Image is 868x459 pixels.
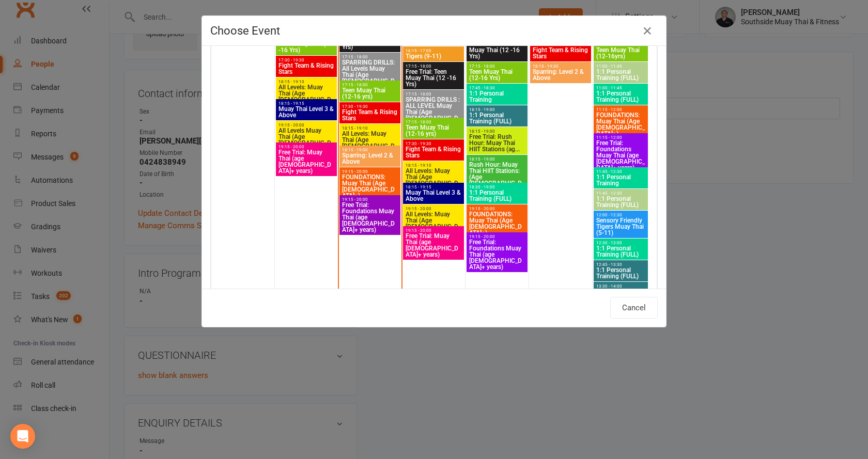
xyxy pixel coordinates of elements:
[639,23,656,39] button: Close
[405,211,462,236] span: All Levels: Muay Thai (Age [DEMOGRAPHIC_DATA]+)
[342,197,398,202] span: 19:15 - 20:00
[342,59,398,90] span: SPARRING DRILLS: All Levels Muay Thai (Age [DEMOGRAPHIC_DATA]+)
[405,120,462,124] span: 17:15 - 18:00
[469,189,525,202] span: 1:1 Personal Training (FULL)
[278,62,335,75] span: Fight Team & Rising Stars
[469,107,525,112] span: 18:15 - 19:00
[342,174,398,199] span: FOUNDATIONS: Muay Thai (Age [DEMOGRAPHIC_DATA]+)
[469,112,525,124] span: 1:1 Personal Training (FULL)
[342,83,398,87] span: 17:15 - 18:00
[342,131,398,155] span: All Levels: Muay Thai (Age [DEMOGRAPHIC_DATA]+)
[596,135,646,140] span: 11:15 - 12:00
[405,146,462,159] span: Fight Team & Rising Stars
[596,213,646,217] span: 12:00 - 12:30
[469,207,525,211] span: 19:15 - 20:00
[278,106,335,118] span: Muay Thai Level 3 & Above
[469,211,525,236] span: FOUNDATIONS: Muay Thai (Age [DEMOGRAPHIC_DATA]+)
[596,174,646,186] span: 1:1 Personal Training
[342,87,398,100] span: Teen Muay Thai (12-16 yrs)
[596,47,646,59] span: Teen Muay Thai (12-16yrs)
[405,233,462,258] span: Free Trial: Muay Thai (age [DEMOGRAPHIC_DATA]+ years)
[469,69,525,81] span: Teen Muay Thai (12-16 Yrs)
[405,97,462,128] span: SPARRING DRILLS : ALL LEVEL Muay Thai (Age [DEMOGRAPHIC_DATA]+)
[596,245,646,258] span: 1:1 Personal Training (FULL)
[405,64,462,69] span: 17:15 - 18:00
[469,64,525,69] span: 17:15 - 18:00
[405,168,462,193] span: All Levels: Muay Thai (Age [DEMOGRAPHIC_DATA]+)
[532,69,589,81] span: Sparring: Level 2 & Above
[405,141,462,146] span: 17:30 - 19:30
[405,53,462,59] span: Tigers (9-11)
[278,101,335,106] span: 18:15 - 19:15
[278,58,335,62] span: 17:30 - 19:30
[10,424,35,449] div: Open Intercom Messenger
[469,239,525,270] span: Free Trial: Foundations Muay Thai (age [DEMOGRAPHIC_DATA]+ years)
[532,64,589,69] span: 18:15 - 19:30
[210,24,658,37] h4: Choose Event
[596,112,646,137] span: FOUNDATIONS: Muay Thai (Age [DEMOGRAPHIC_DATA]+)
[610,297,658,319] button: Cancel
[596,69,646,81] span: 1:1 Personal Training (FULL)
[405,163,462,168] span: 18:15 - 19:10
[342,109,398,121] span: Fight Team & Rising Stars
[342,148,398,152] span: 18:15 - 19:00
[596,64,646,69] span: 11:00 - 11:45
[469,157,525,162] span: 18:15 - 19:00
[405,124,462,137] span: Teen Muay Thai (12-16 yrs)
[596,241,646,245] span: 12:30 - 13:00
[469,90,525,103] span: 1:1 Personal Training
[469,134,525,152] span: Free Trial: Rush Hour: Muay Thai HIIT Stations (ag...
[342,202,398,233] span: Free Trial: Foundations Muay Thai (age [DEMOGRAPHIC_DATA]+ years)
[342,126,398,131] span: 18:15 - 19:10
[469,185,525,189] span: 18:30 - 19:00
[596,169,646,174] span: 11:45 - 12:30
[596,140,646,171] span: Free Trial: Foundations Muay Thai (age [DEMOGRAPHIC_DATA]+ years)
[596,262,646,267] span: 12:45 - 13:30
[278,123,335,128] span: 19:15 - 20:00
[469,86,525,90] span: 17:45 - 18:30
[405,49,462,53] span: 16:15 - 17:00
[596,191,646,196] span: 11:45 - 12:30
[469,234,525,239] span: 19:15 - 20:00
[278,84,335,109] span: All Levels: Muay Thai (Age [DEMOGRAPHIC_DATA]+)
[469,162,525,193] span: Rush Hour: Muay Thai HIIT Stations: (Age [DEMOGRAPHIC_DATA]+)
[342,169,398,174] span: 19:15 - 20:00
[596,289,646,301] span: 1:1 Personal Training (FULL)
[405,185,462,189] span: 18:15 - 19:15
[469,129,525,134] span: 18:15 - 19:00
[405,207,462,211] span: 19:15 - 20:00
[342,104,398,109] span: 17:30 - 19:30
[278,41,335,53] span: Teen Muay Thai (12 -16 Yrs)
[596,217,646,236] span: Sensory Friendly Tigers Muay Thai (5-11)
[532,47,589,59] span: Fight Team & Rising Stars
[596,86,646,90] span: 11:00 - 11:45
[278,128,335,152] span: All Levels Muay Thai (Age [DEMOGRAPHIC_DATA]+)
[342,152,398,165] span: Sparring: Level 2 & Above
[405,228,462,233] span: 19:15 - 20:00
[278,149,335,174] span: Free Trial: Muay Thai (age [DEMOGRAPHIC_DATA]+ years)
[405,189,462,202] span: Muay Thai Level 3 & Above
[405,69,462,87] span: Free Trial: Teen Muay Thai (12 -16 Yrs)
[596,267,646,279] span: 1:1 Personal Training (FULL)
[596,107,646,112] span: 11:15 - 12:00
[342,55,398,59] span: 17:15 - 18:00
[596,196,646,208] span: 1:1 Personal Training (FULL)
[278,80,335,84] span: 18:15 - 19:10
[596,284,646,289] span: 13:30 - 14:00
[469,41,525,59] span: Free Trial: Teen Muay Thai (12 -16 Yrs)
[278,145,335,149] span: 19:15 - 20:00
[405,92,462,97] span: 17:15 - 18:00
[596,90,646,103] span: 1:1 Personal Training (FULL)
